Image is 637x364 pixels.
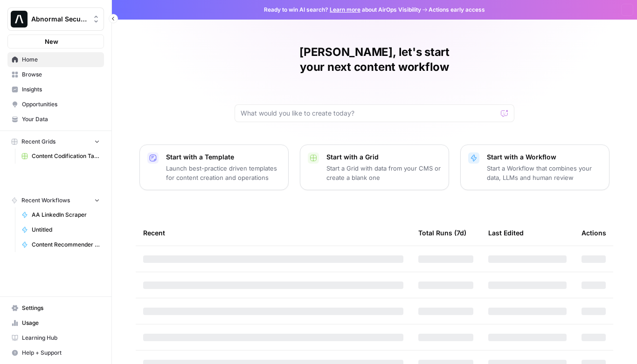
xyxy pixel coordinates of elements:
input: What would you like to create today? [241,109,497,118]
button: Recent Grids [7,135,104,149]
a: Opportunities [7,97,104,112]
span: Help + Support [22,349,100,357]
span: New [45,37,58,46]
span: Usage [22,319,100,327]
p: Start a Grid with data from your CMS or create a blank one [326,164,441,182]
span: Learning Hub [22,334,100,342]
p: Launch best-practice driven templates for content creation and operations [166,164,281,182]
span: Settings [22,304,100,312]
button: Start with a GridStart a Grid with data from your CMS or create a blank one [300,144,449,190]
span: Ready to win AI search? about AirOps Visibility [264,6,421,14]
a: Browse [7,67,104,82]
span: Untitled [32,226,100,234]
img: Abnormal Security Logo [11,11,28,27]
a: Learn more [330,6,360,13]
span: Home [22,55,100,64]
h1: [PERSON_NAME], let's start your next content workflow [235,45,514,75]
span: Browse [22,70,100,79]
a: Insights [7,82,104,97]
a: Home [7,52,104,67]
span: Recent Workflows [21,196,70,205]
button: Help + Support [7,345,104,360]
span: Insights [22,85,100,94]
span: AA LinkedIn Scraper [32,211,100,219]
div: Recent [143,220,403,246]
a: Learning Hub [7,330,104,345]
button: New [7,34,104,48]
p: Start with a Grid [326,152,441,162]
span: Recent Grids [21,137,55,146]
div: Last Edited [488,220,524,246]
a: Usage [7,316,104,330]
a: Content Codification Table [17,149,104,164]
a: Untitled [17,222,104,237]
span: Opportunities [22,100,100,109]
button: Start with a TemplateLaunch best-practice driven templates for content creation and operations [139,144,289,190]
p: Start with a Workflow [487,152,602,162]
a: AA LinkedIn Scraper [17,207,104,222]
button: Workspace: Abnormal Security [7,7,104,31]
button: Recent Workflows [7,193,104,207]
span: Your Data [22,115,100,124]
div: Actions [582,220,606,246]
span: Content Codification Table [32,152,100,160]
a: Your Data [7,112,104,127]
a: Settings [7,301,104,316]
span: Actions early access [429,6,485,14]
div: Total Runs (7d) [418,220,466,246]
button: Start with a WorkflowStart a Workflow that combines your data, LLMs and human review [460,144,609,190]
a: Content Recommender Ads [17,237,104,252]
p: Start with a Template [166,152,281,162]
span: Content Recommender Ads [32,240,100,249]
span: Abnormal Security [31,14,88,24]
p: Start a Workflow that combines your data, LLMs and human review [487,164,602,182]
